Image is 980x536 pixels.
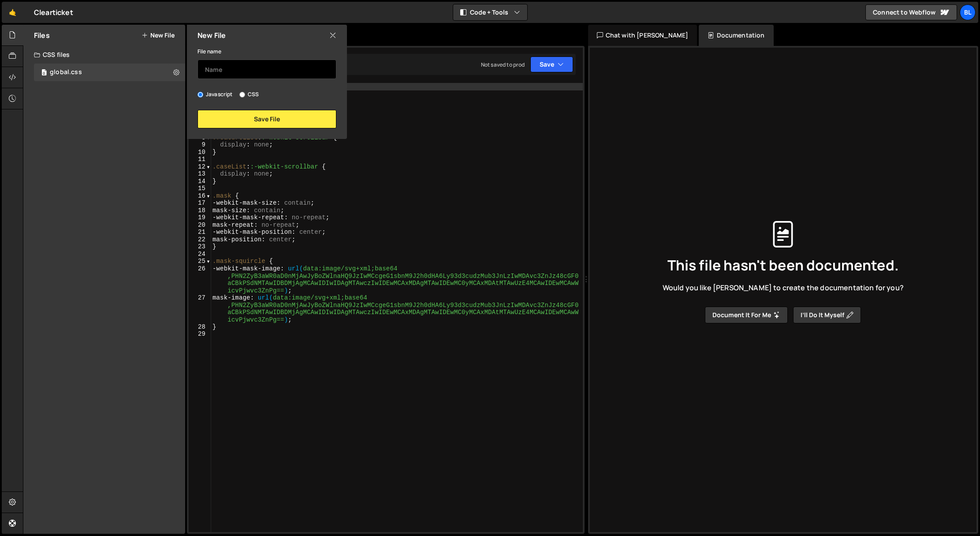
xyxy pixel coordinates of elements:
[667,258,899,272] span: This file hasn't been documented.
[23,46,185,64] div: CSS files
[239,92,245,97] input: CSS
[663,283,904,292] span: Would you like [PERSON_NAME] to create the documentation for you?
[189,214,211,221] div: 19
[189,170,211,178] div: 13
[189,178,211,185] div: 14
[699,25,773,46] div: Documentation
[189,243,211,251] div: 23
[239,90,259,99] label: CSS
[197,110,336,128] button: Save File
[189,236,211,244] div: 22
[189,141,211,149] div: 9
[189,149,211,156] div: 10
[142,32,175,39] button: New File
[50,68,82,76] div: global.css
[588,25,697,46] div: Chat with [PERSON_NAME]
[34,64,185,81] div: 16913/46309.css
[189,192,211,200] div: 16
[189,185,211,192] div: 15
[189,323,211,331] div: 28
[34,7,73,18] div: Clearticket
[189,294,211,323] div: 27
[189,229,211,236] div: 21
[197,30,226,40] h2: New File
[189,221,211,229] div: 20
[189,265,211,294] div: 26
[189,251,211,258] div: 24
[197,92,203,97] input: Javascript
[481,61,525,68] div: Not saved to prod
[197,90,233,99] label: Javascript
[530,56,573,72] button: Save
[189,207,211,214] div: 18
[41,70,47,77] span: 0
[189,199,211,207] div: 17
[793,307,861,323] button: I’ll do it myself
[960,4,976,20] a: Bl
[189,258,211,265] div: 25
[189,163,211,171] div: 12
[197,47,221,56] label: File name
[34,30,50,40] h2: Files
[189,156,211,163] div: 11
[453,4,527,20] button: Code + Tools
[2,2,23,23] a: 🤙
[865,4,957,20] a: Connect to Webflow
[189,330,211,338] div: 29
[705,307,788,323] button: Document it for me
[197,60,336,79] input: Name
